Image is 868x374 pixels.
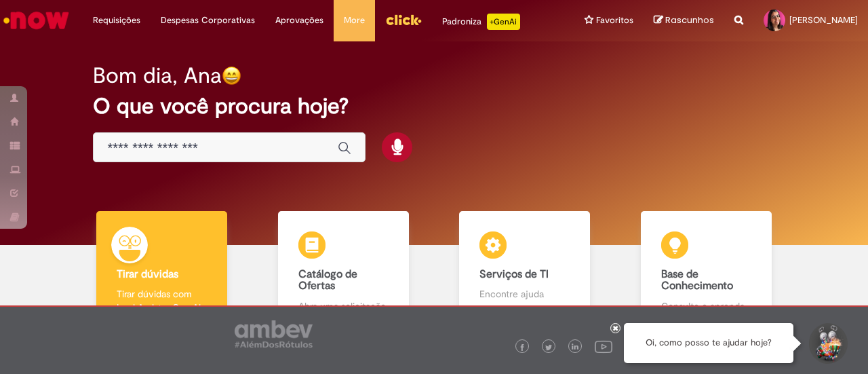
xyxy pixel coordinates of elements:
[117,267,178,281] b: Tirar dúvidas
[479,287,570,301] p: Encontre ajuda
[385,10,422,30] img: click_logo_yellow_360x200.png
[545,344,552,351] img: logo_footer_twitter.png
[93,14,140,27] span: Requisições
[298,299,389,313] p: Abra uma solicitação
[442,14,520,30] div: Padroniza
[624,323,793,363] div: Oi, como posso te ajudar hoje?
[479,267,549,281] b: Serviços de TI
[665,14,714,26] span: Rascunhos
[434,211,616,329] a: Serviços de TI Encontre ajuda
[661,267,733,293] b: Base de Conhecimento
[1,7,71,34] img: ServiceNow
[117,287,207,314] p: Tirar dúvidas com Lupi Assist e Gen Ai
[161,14,255,27] span: Despesas Corporativas
[222,66,241,86] img: happy-face.png
[253,211,435,329] a: Catálogo de Ofertas Abra uma solicitação
[487,14,520,30] p: +GenAi
[93,64,222,88] h2: Bom dia, Ana
[654,14,714,27] a: Rascunhos
[596,14,633,27] span: Favoritos
[71,211,253,329] a: Tirar dúvidas Tirar dúvidas com Lupi Assist e Gen Ai
[275,14,323,27] span: Aprovações
[789,14,858,26] span: [PERSON_NAME]
[595,337,612,355] img: logo_footer_youtube.png
[298,267,357,293] b: Catálogo de Ofertas
[616,211,797,329] a: Base de Conhecimento Consulte e aprenda
[572,343,578,352] img: logo_footer_linkedin.png
[519,344,526,351] img: logo_footer_facebook.png
[344,14,365,27] span: More
[93,94,774,118] h2: O que você procura hoje?
[661,299,751,313] p: Consulte e aprenda
[807,323,848,364] button: Iniciar Conversa de Suporte
[235,320,313,348] img: logo_footer_ambev_rotulo_gray.png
